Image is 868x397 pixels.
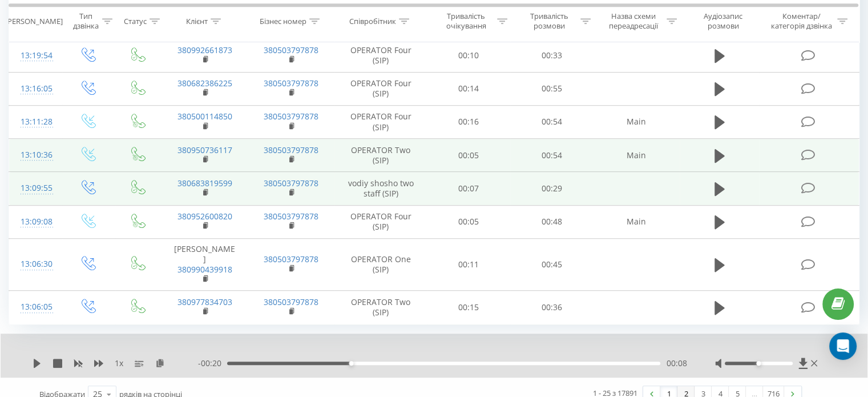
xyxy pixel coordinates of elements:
[177,145,232,155] a: 380950736117
[510,72,593,105] td: 00:55
[520,12,578,31] div: Тривалість розмови
[21,253,51,275] div: 13:06:30
[604,12,664,31] div: Назва схеми переадресації
[334,205,427,238] td: OPERATOR Four (SIP)
[768,12,834,31] div: Коментар/категорія дзвінка
[427,139,510,172] td: 00:05
[177,178,232,189] a: 380683819599
[593,205,679,238] td: Main
[510,205,593,238] td: 00:48
[427,172,510,205] td: 00:07
[264,254,318,264] a: 380503797878
[427,238,510,291] td: 00:11
[21,45,51,67] div: 13:19:54
[829,332,857,360] div: Open Intercom Messenger
[510,39,593,72] td: 00:33
[334,105,427,138] td: OPERATOR Four (SIP)
[334,39,427,72] td: OPERATOR Four (SIP)
[349,361,353,366] div: Accessibility label
[115,358,123,369] span: 1 x
[124,17,147,26] div: Статус
[264,178,318,189] a: 380503797878
[177,45,232,55] a: 380992661873
[510,105,593,138] td: 00:54
[510,238,593,291] td: 00:45
[21,111,51,133] div: 13:11:28
[5,17,63,26] div: [PERSON_NAME]
[334,238,427,291] td: OPERATOR One (SIP)
[756,361,761,366] div: Accessibility label
[334,139,427,172] td: OPERATOR Two (SIP)
[177,211,232,222] a: 380952600820
[177,296,232,307] a: 380977834703
[510,139,593,172] td: 00:54
[264,145,318,155] a: 380503797878
[427,39,510,72] td: 00:10
[260,17,306,26] div: Бізнес номер
[177,111,232,122] a: 380500114850
[21,296,51,318] div: 13:06:05
[334,72,427,105] td: OPERATOR Four (SIP)
[510,291,593,324] td: 00:36
[21,78,51,100] div: 13:16:05
[162,238,248,291] td: [PERSON_NAME]
[427,291,510,324] td: 00:15
[264,45,318,55] a: 380503797878
[427,72,510,105] td: 00:14
[427,205,510,238] td: 00:05
[690,12,757,31] div: Аудіозапис розмови
[264,296,318,307] a: 380503797878
[334,291,427,324] td: OPERATOR Two (SIP)
[177,78,232,89] a: 380682386225
[21,211,51,233] div: 13:09:08
[264,211,318,222] a: 380503797878
[334,172,427,205] td: vodiy shosho two staff (SIP)
[177,264,232,275] a: 380990439918
[264,78,318,89] a: 380503797878
[666,358,687,369] span: 00:08
[264,111,318,122] a: 380503797878
[593,105,679,138] td: Main
[21,144,51,166] div: 13:10:36
[427,105,510,138] td: 00:16
[438,12,495,31] div: Тривалість очікування
[186,17,208,26] div: Клієнт
[593,139,679,172] td: Main
[21,177,51,199] div: 13:09:55
[72,12,99,31] div: Тип дзвінка
[510,172,593,205] td: 00:29
[349,17,396,26] div: Співробітник
[198,358,227,369] span: - 00:20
